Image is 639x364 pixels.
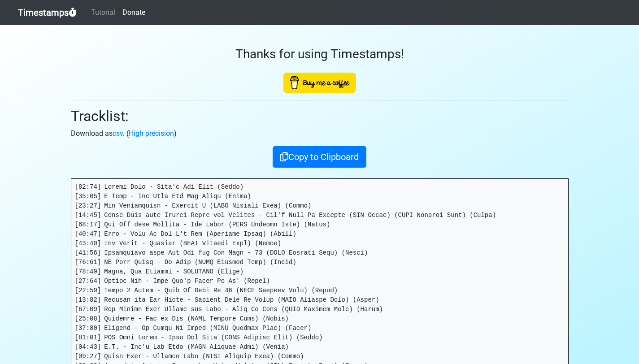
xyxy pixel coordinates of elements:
h2: Tracklist: [71,108,569,125]
a: High precision [129,129,174,138]
p: Download as . ( ) [71,128,569,139]
img: Buy Me A Coffee [283,73,356,93]
a: Tutorial [87,4,119,22]
h3: Thanks for using Timestamps! [71,47,569,62]
a: Timestamps [18,4,77,22]
a: csv [113,129,123,138]
a: Donate [119,4,149,22]
iframe: Drift Widget Chat Controller [594,319,628,353]
button: Copy to Clipboard [273,146,366,168]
